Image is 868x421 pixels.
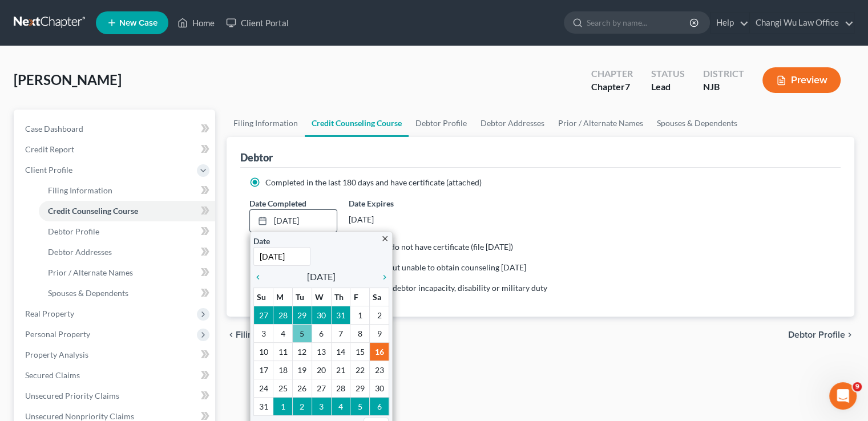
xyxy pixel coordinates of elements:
a: Secured Claims [16,365,215,386]
span: New Case [119,19,158,27]
th: Sa [370,288,389,306]
a: Debtor Addresses [474,110,551,137]
a: Changi Wu Law Office [750,13,854,33]
span: Debtor Profile [48,226,99,236]
span: Filing Information [48,185,112,195]
span: Case Dashboard [25,124,83,133]
td: 29 [350,379,370,397]
label: Date Expires [349,197,436,209]
input: 1/1/2013 [253,247,310,266]
td: 28 [273,306,293,324]
a: Help [710,13,749,33]
span: Debtor Addresses [48,247,112,257]
th: Tu [292,288,312,306]
a: Prior / Alternate Names [551,110,650,137]
td: 12 [292,342,312,361]
a: chevron_left [253,270,268,284]
td: 24 [254,379,273,397]
td: 20 [312,361,331,379]
td: 25 [273,379,293,397]
td: 11 [273,342,293,361]
span: Exigent circumstances - requested but unable to obtain counseling [DATE] [265,262,526,272]
a: Debtor Profile [39,221,215,242]
a: Credit Counseling Course [39,201,215,221]
span: Counseling not required because of debtor incapacity, disability or military duty [265,283,547,293]
button: chevron_left Filing Information [227,330,307,339]
span: Unsecured Nonpriority Claims [25,411,134,421]
a: Debtor Profile [409,110,474,137]
td: 18 [273,361,293,379]
a: Credit Report [16,139,215,160]
span: [DATE] [307,270,336,284]
td: 27 [312,379,331,397]
td: 27 [254,306,273,324]
td: 29 [292,306,312,324]
td: 17 [254,361,273,379]
td: 21 [331,361,350,379]
a: Property Analysis [16,345,215,365]
iframe: Intercom live chat [829,382,857,410]
span: Prior / Alternate Names [48,268,133,277]
th: Th [331,288,350,306]
td: 28 [331,379,350,397]
span: Personal Property [25,329,90,339]
td: 14 [331,342,350,361]
td: 7 [331,324,350,342]
a: Credit Counseling Course [305,110,409,137]
span: 7 [625,81,630,92]
th: W [312,288,331,306]
span: 9 [853,382,862,391]
a: Home [172,13,220,33]
td: 2 [370,306,389,324]
span: Credit Report [25,144,74,154]
button: Debtor Profile chevron_right [788,330,854,339]
a: Debtor Addresses [39,242,215,262]
i: chevron_left [253,273,268,282]
span: Spouses & Dependents [48,288,128,298]
span: Unsecured Priority Claims [25,391,119,400]
td: 1 [350,306,370,324]
a: close [381,232,389,245]
a: [DATE] [250,210,336,232]
span: [PERSON_NAME] [14,71,122,88]
div: Chapter [591,80,633,94]
th: M [273,288,293,306]
span: Secured Claims [25,370,80,380]
a: Prior / Alternate Names [39,262,215,283]
span: Filing Information [236,330,307,339]
i: chevron_right [374,273,389,282]
span: Completed in the last 180 days and have certificate (attached) [265,177,482,187]
a: Filing Information [227,110,305,137]
td: 6 [370,397,389,415]
td: 31 [254,397,273,415]
label: Date Completed [249,197,306,209]
td: 4 [273,324,293,342]
a: Filing Information [39,180,215,201]
td: 13 [312,342,331,361]
i: close [381,234,389,243]
td: 26 [292,379,312,397]
th: F [350,288,370,306]
button: Preview [762,67,841,93]
span: Debtor Profile [788,330,845,339]
a: Unsecured Priority Claims [16,386,215,406]
td: 22 [350,361,370,379]
td: 31 [331,306,350,324]
label: Date [253,235,270,247]
td: 15 [350,342,370,361]
td: 23 [370,361,389,379]
td: 10 [254,342,273,361]
td: 8 [350,324,370,342]
i: chevron_right [845,330,854,339]
a: Spouses & Dependents [650,110,744,137]
td: 5 [292,324,312,342]
span: Property Analysis [25,350,88,359]
td: 19 [292,361,312,379]
a: Client Portal [220,13,294,33]
td: 9 [370,324,389,342]
div: Lead [651,80,685,94]
td: 16 [370,342,389,361]
i: chevron_left [227,330,236,339]
th: Su [254,288,273,306]
a: Case Dashboard [16,119,215,139]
